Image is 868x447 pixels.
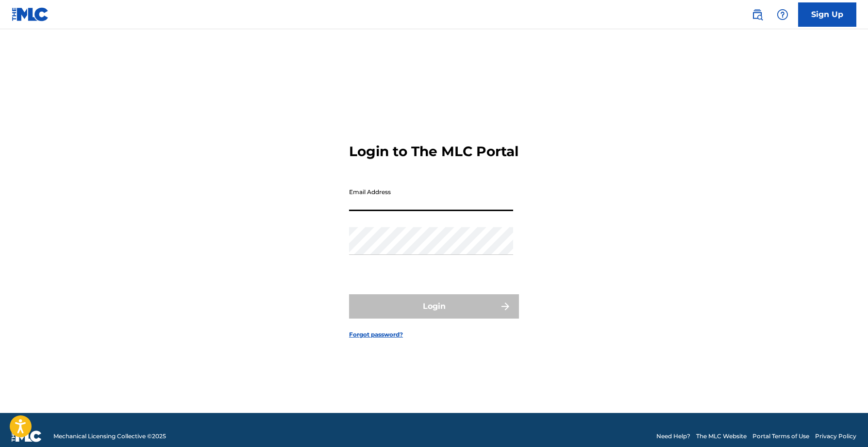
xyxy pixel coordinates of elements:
a: Forgot password? [349,330,403,339]
img: help [777,9,788,20]
a: Portal Terms of Use [752,432,809,441]
iframe: Chat Widget [819,400,868,447]
a: The MLC Website [696,432,747,441]
a: Sign Up [798,2,856,27]
img: search [751,9,763,20]
img: logo [12,430,42,442]
div: Help [773,5,792,24]
a: Need Help? [656,432,690,441]
span: Mechanical Licensing Collective © 2025 [53,432,166,441]
img: MLC Logo [12,7,49,21]
a: Privacy Policy [815,432,856,441]
h3: Login to The MLC Portal [349,143,518,160]
a: Public Search [748,5,767,24]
